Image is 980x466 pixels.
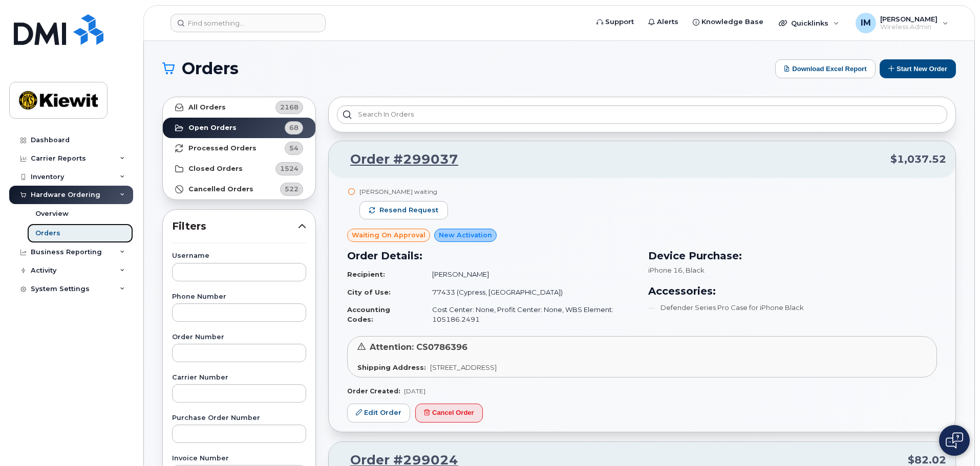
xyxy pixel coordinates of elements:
[172,334,306,341] label: Order Number
[347,270,385,278] strong: Recipient:
[423,265,636,283] td: [PERSON_NAME]
[347,387,400,395] strong: Order Created:
[163,159,315,179] a: Closed Orders1524
[163,179,315,199] a: Cancelled Orders522
[347,404,410,423] a: Edit Order
[347,305,390,323] strong: Accounting Codes:
[172,415,306,421] label: Purchase Order Number
[172,374,306,381] label: Carrier Number
[648,266,683,274] span: iPhone 16
[289,143,299,153] span: 54
[188,185,253,193] strong: Cancelled Orders
[188,165,243,173] strong: Closed Orders
[172,219,298,234] span: Filters
[648,283,937,299] h3: Accessories:
[347,288,391,296] strong: City of Use:
[357,363,426,371] strong: Shipping Address:
[370,342,467,352] span: Attention: CS0786396
[648,303,937,313] li: Defender Series Pro Case for iPhone Black
[775,59,876,78] button: Download Excel Report
[338,150,458,169] a: Order #299037
[347,248,636,263] h3: Order Details:
[946,432,963,449] img: Open chat
[359,187,448,196] div: [PERSON_NAME] waiting
[404,387,425,395] span: [DATE]
[188,124,237,132] strong: Open Orders
[423,301,636,328] td: Cost Center: None, Profit Center: None, WBS Element: 105186.2491
[188,144,257,152] strong: Processed Orders
[880,59,956,78] button: Start New Order
[683,266,705,274] span: , Black
[415,404,483,423] button: Cancel Order
[285,184,299,194] span: 522
[379,206,438,215] span: Resend request
[890,152,946,167] span: $1,037.52
[280,102,299,112] span: 2168
[280,164,299,173] span: 1524
[423,283,636,301] td: 77433 (Cypress, [GEOGRAPHIC_DATA])
[172,455,306,462] label: Invoice Number
[289,123,299,132] span: 68
[172,253,306,259] label: Username
[352,230,425,240] span: Waiting On Approval
[439,230,492,240] span: New Activation
[182,61,239,76] span: Orders
[430,363,497,371] span: [STREET_ADDRESS]
[163,138,315,159] a: Processed Orders54
[337,105,947,124] input: Search in orders
[648,248,937,263] h3: Device Purchase:
[359,201,448,219] button: Resend request
[163,118,315,138] a: Open Orders68
[188,103,226,112] strong: All Orders
[172,294,306,300] label: Phone Number
[163,97,315,118] a: All Orders2168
